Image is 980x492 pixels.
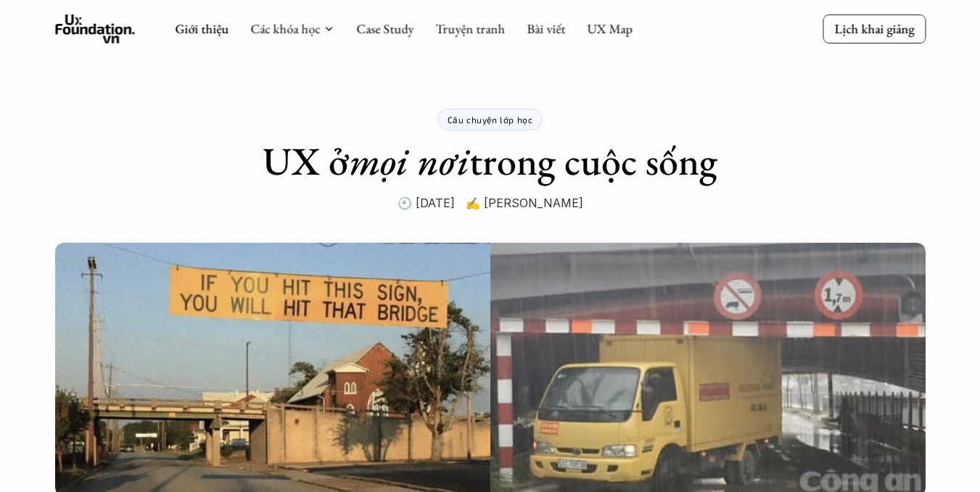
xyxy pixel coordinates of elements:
[587,20,633,37] a: UX Map
[823,14,926,43] a: Lịch khai giảng
[527,20,565,37] a: Bài viết
[349,135,469,186] em: mọi nơi
[435,20,505,37] a: Truyện tranh
[398,192,583,214] p: 🕙 [DATE] ✍️ [PERSON_NAME]
[448,114,533,125] p: Câu chuyện lớp học
[834,20,914,37] p: Lịch khai giảng
[250,20,320,37] a: Các khóa học
[263,138,717,185] h1: UX ở trong cuộc sống
[356,20,413,37] a: Case Study
[175,20,228,37] a: Giới thiệu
